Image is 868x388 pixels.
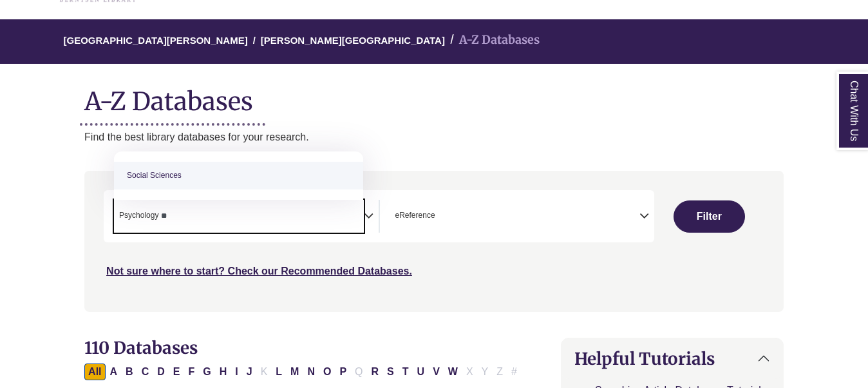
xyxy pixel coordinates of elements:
[231,364,241,380] button: Filter Results I
[561,338,783,379] button: Helpful Tutorials
[169,364,184,380] button: Filter Results E
[335,364,350,380] button: Filter Results P
[390,209,435,222] li: eReference
[303,364,319,380] button: Filter Results N
[444,364,462,380] button: Filter Results W
[674,200,744,233] button: Submit for Search Results
[287,364,303,380] button: Filter Results M
[261,33,445,46] a: [PERSON_NAME][GEOGRAPHIC_DATA]
[413,364,429,380] button: Filter Results U
[383,364,398,380] button: Filter Results S
[399,364,413,380] button: Filter Results T
[445,31,540,50] li: A-Z Databases
[216,364,231,380] button: Filter Results H
[114,162,363,189] li: Social Sciences
[161,212,213,222] textarea: Search
[199,364,214,380] button: Filter Results G
[319,364,335,380] button: Filter Results O
[64,33,248,46] a: [GEOGRAPHIC_DATA][PERSON_NAME]
[84,337,198,358] span: 110 Databases
[184,364,198,380] button: Filter Results F
[114,209,158,222] li: Psychology
[429,364,444,380] button: Filter Results V
[106,266,412,276] a: Not sure where to start? Check our Recommended Databases.
[84,77,784,116] h1: A-Z Databases
[243,364,256,380] button: Filter Results J
[395,209,435,222] span: eReference
[106,364,122,380] button: Filter Results A
[84,171,784,311] nav: Search filters
[84,129,784,146] p: Find the best library databases for your research.
[138,364,153,380] button: Filter Results C
[84,19,784,64] nav: breadcrumb
[119,209,158,222] span: Psychology
[153,364,169,380] button: Filter Results D
[122,364,137,380] button: Filter Results B
[272,364,286,380] button: Filter Results L
[84,365,522,376] div: Alpha-list to filter by first letter of database name
[438,212,444,222] textarea: Search
[84,364,105,380] button: All
[368,364,383,380] button: Filter Results R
